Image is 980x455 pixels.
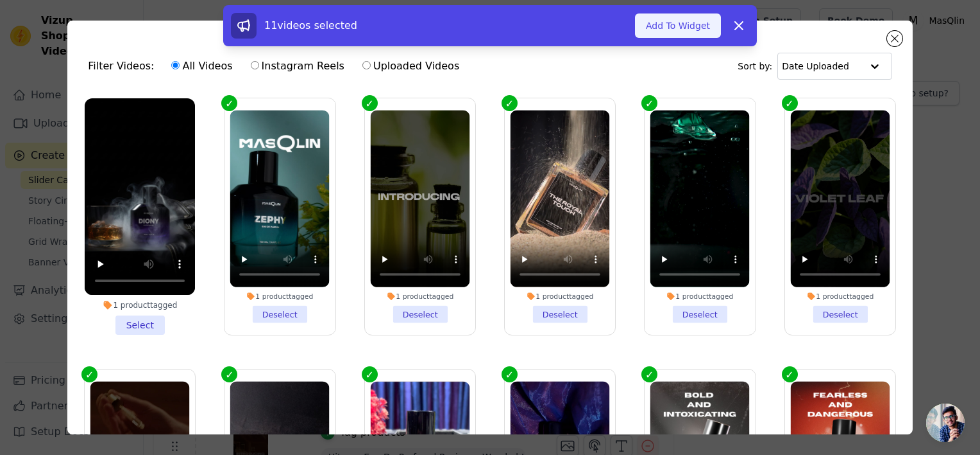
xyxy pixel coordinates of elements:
[362,58,460,75] label: Uploaded Videos
[230,292,330,301] div: 1 product tagged
[511,292,610,301] div: 1 product tagged
[926,404,965,442] a: Open chat
[250,58,345,75] label: Instagram Reels
[650,292,750,301] div: 1 product tagged
[85,300,195,310] div: 1 product tagged
[790,292,890,301] div: 1 product tagged
[264,19,357,31] span: 11 videos selected
[635,13,721,38] button: Add To Widget
[370,292,469,301] div: 1 product tagged
[88,51,466,81] div: Filter Videos:
[171,58,233,75] label: All Videos
[738,53,892,80] div: Sort by:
